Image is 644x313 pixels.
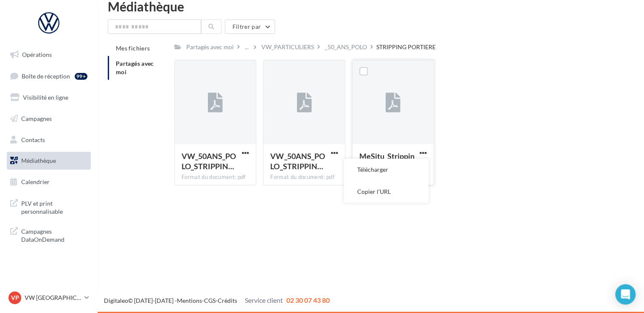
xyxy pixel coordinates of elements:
a: Médiathèque [5,152,92,170]
span: 02 30 07 43 80 [286,296,330,304]
a: Calendrier [5,173,92,191]
span: Opérations [22,51,52,58]
a: Crédits [218,297,237,304]
button: Télécharger [344,159,428,181]
a: VP VW [GEOGRAPHIC_DATA] 13 [7,290,91,306]
div: Format du document: pdf [270,173,338,181]
span: Calendrier [21,178,50,185]
button: Filtrer par [225,20,275,34]
a: Campagnes DataOnDemand [5,222,92,247]
span: Mes fichiers [116,45,150,52]
span: Campagnes DataOnDemand [21,226,87,244]
button: Copier l'URL [344,181,428,203]
span: VW_50ANS_POLO_STRIPPING_10000X400mm_Blc_HD [270,151,325,171]
span: VW_50ANS_POLO_STRIPPING_10000X400mm_Noir_HD [182,151,236,171]
div: ... [243,41,250,53]
div: _50_ANS_POLO [325,43,367,51]
div: Partagés avec moi [186,43,234,51]
a: Mentions [177,297,202,304]
span: Partagés avec moi [116,60,154,75]
span: Contacts [21,136,45,143]
span: Médiathèque [21,157,56,164]
a: CGS [204,297,216,304]
a: Opérations [5,46,92,64]
a: PLV et print personnalisable [5,194,92,219]
div: VW_PARTICULIERS [261,43,314,51]
span: Visibilité en ligne [23,94,68,101]
span: Campagnes [21,115,52,122]
div: STRIPPING PORTIERE [376,43,436,51]
a: Campagnes [5,110,92,128]
a: Digitaleo [104,297,128,304]
span: © [DATE]-[DATE] - - - [104,297,330,304]
a: Boîte de réception99+ [5,67,92,85]
span: PLV et print personnalisable [21,198,87,216]
p: VW [GEOGRAPHIC_DATA] 13 [25,293,81,302]
div: Open Intercom Messenger [615,284,636,305]
span: VP [11,293,19,302]
span: Service client [245,296,283,304]
div: 99+ [75,73,87,80]
a: Contacts [5,131,92,149]
span: MeSitu_Stripping_Polo [359,151,414,171]
span: Boîte de réception [22,72,70,79]
div: Format du document: pdf [182,173,249,181]
a: Visibilité en ligne [5,89,92,106]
